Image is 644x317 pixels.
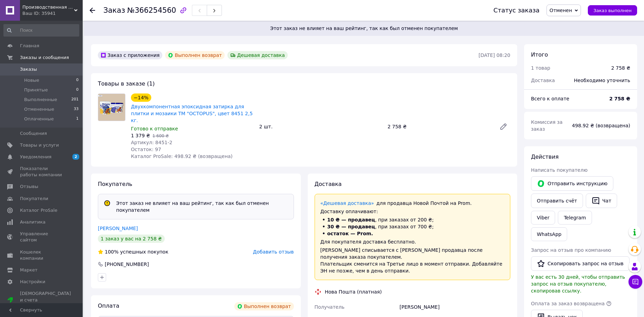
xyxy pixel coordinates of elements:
[24,106,54,112] span: Отмененные
[20,43,39,49] span: Главная
[315,304,345,310] span: Получатель
[98,94,125,121] img: Двухкомпонентная эпоксидная затирка для плитки и мозаики ТМ "OCTOPUS", цвет 8451 2,5 кг.
[531,194,583,208] button: Отправить счёт
[131,153,233,159] span: Каталог ProSale: 498.92 ₴ (возвращена)
[572,123,630,128] span: 498.92 ₴ (возвращена)
[323,288,384,295] div: Нова Пошта (платная)
[531,167,587,173] span: Написать покупателю
[234,302,294,310] div: Выполнен возврат
[327,217,375,222] span: 10 ₴ — продавец
[593,8,632,13] span: Заказ выполнен
[398,301,512,313] div: [PERSON_NAME]
[24,97,57,103] span: Выполненные
[531,247,611,253] span: Запрос на отзыв про компанию
[320,238,505,245] div: Для покупателя доставка бесплатно.
[315,181,342,187] span: Доставка
[531,51,548,58] span: Итого
[327,231,373,236] span: остаток — Prom.
[320,216,505,223] li: , при заказах от 200 ₴;
[22,10,83,17] div: Ваш ID: 35941
[20,267,38,273] span: Маркет
[98,80,155,87] span: Товары в заказе (1)
[20,130,47,137] span: Сообщения
[550,8,572,13] span: Отменен
[531,274,625,294] span: У вас есть 30 дней, чтобы отправить запрос на отзыв покупателю, скопировав ссылку.
[105,249,119,255] span: 100%
[98,235,165,243] div: 1 заказ у вас на 2 758 ₴
[531,153,559,160] span: Действия
[20,184,38,190] span: Отзывы
[113,200,291,214] div: Этот заказ не влияет на ваш рейтинг, так как был отменен покупателем
[493,7,540,14] div: Статус заказа
[103,6,125,14] span: Заказ
[72,154,79,160] span: 2
[98,51,162,59] div: Заказ с приложения
[20,142,59,148] span: Товары и услуги
[76,87,79,93] span: 0
[531,301,605,306] span: Оплата за заказ возвращена
[531,211,555,225] a: Viber
[327,224,375,229] span: 30 ₴ — продавец
[20,207,57,214] span: Каталог ProSale
[385,122,494,131] div: 2 758 ₴
[131,126,178,131] span: Готово к отправке
[90,7,95,14] div: Вернуться назад
[320,200,505,207] div: для продавца Новой Почтой на Prom.
[320,247,505,274] div: [PERSON_NAME] списывается с [PERSON_NAME] продавца после получения заказа покупателем. Плательщик...
[165,51,225,59] div: Выполнен возврат
[131,93,151,102] div: −14%
[74,106,79,112] span: 33
[20,154,51,160] span: Уведомления
[22,4,74,10] span: Производственная компания D-CORE
[570,73,634,88] div: Необходимо уточнить
[104,261,150,268] div: [PHONE_NUMBER]
[227,51,288,59] div: Дешевая доставка
[531,227,567,241] a: WhatsApp
[497,120,510,133] a: Редактировать
[20,196,48,202] span: Покупатели
[588,5,637,16] button: Заказ выполнен
[320,208,505,215] div: Доставку оплачивают:
[531,65,550,71] span: 1 товар
[131,133,150,138] span: 1 379 ₴
[98,303,119,309] span: Оплата
[76,77,79,83] span: 0
[152,133,168,138] span: 1 600 ₴
[531,256,630,271] button: Скопировать запрос на отзыв
[131,147,161,152] span: Остаток: 97
[479,52,510,58] time: [DATE] 08:20
[628,275,642,289] button: Чат с покупателем
[320,200,374,206] a: «Дешевая доставка»
[98,181,132,187] span: Покупатель
[98,226,138,231] a: [PERSON_NAME]
[20,66,37,72] span: Заказы
[20,290,71,309] span: [DEMOGRAPHIC_DATA] и счета
[24,116,54,122] span: Оплаченные
[131,140,172,145] span: Артикул: 8451-2
[98,248,168,255] div: успешных покупок
[131,104,253,123] a: Двухкомпонентная эпоксидная затирка для плитки и мозаики ТМ "OCTOPUS", цвет 8451 2,5 кг.
[20,55,69,61] span: Заказы и сообщения
[256,122,385,131] div: 2 шт.
[20,219,45,225] span: Аналитика
[24,87,48,93] span: Принятые
[611,65,630,71] div: 2 758 ₴
[24,77,39,83] span: Новые
[71,97,79,103] span: 201
[127,6,176,14] span: №366254560
[320,223,505,230] li: , при заказах от 700 ₴;
[20,166,64,178] span: Показатели работы компании
[3,24,79,37] input: Поиск
[531,176,613,191] button: Отправить инструкцию
[609,96,630,101] b: 2 758 ₴
[20,249,64,261] span: Кошелек компании
[531,119,563,132] span: Комиссия за заказ
[20,231,64,243] span: Управление сайтом
[558,211,592,225] a: Telegram
[253,249,294,255] span: Добавить отзыв
[92,25,636,32] span: Этот заказ не влияет на ваш рейтинг, так как был отменен покупателем
[76,116,79,122] span: 1
[531,96,569,101] span: Всего к оплате
[586,194,617,208] button: Чат
[20,279,45,285] span: Настройки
